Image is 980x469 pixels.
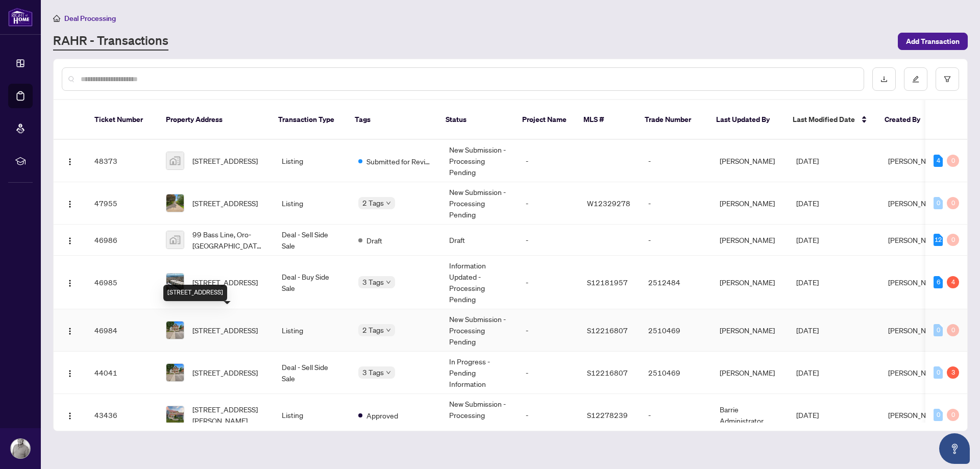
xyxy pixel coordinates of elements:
[712,182,788,225] td: [PERSON_NAME]
[166,406,184,424] img: thumbnail-img
[587,368,628,377] span: S12216807
[640,182,712,225] td: -
[274,182,350,225] td: Listing
[904,67,927,91] button: edit
[708,100,785,140] th: Last Updated By
[640,352,712,394] td: 2510469
[934,155,943,167] div: 4
[274,256,350,309] td: Deal - Buy Side Sale
[518,256,579,309] td: -
[64,14,116,23] span: Deal Processing
[947,155,959,167] div: 0
[53,32,168,51] a: RAHR - Transactions
[86,225,158,256] td: 46986
[947,409,959,421] div: 0
[888,326,943,335] span: [PERSON_NAME]
[636,100,708,140] th: Trade Number
[166,152,184,169] img: thumbnail-img
[906,33,960,50] span: Add Transaction
[796,235,819,244] span: [DATE]
[366,156,433,167] span: Submitted for Review
[66,279,74,287] img: Logo
[158,100,270,140] th: Property Address
[888,199,943,208] span: [PERSON_NAME]
[274,225,350,256] td: Deal - Sell Side Sale
[441,309,518,352] td: New Submission - Processing Pending
[934,197,943,209] div: 0
[11,439,30,458] img: Profile Icon
[441,352,518,394] td: In Progress - Pending Information
[386,280,391,285] span: down
[362,197,384,209] span: 2 Tags
[192,404,265,426] span: [STREET_ADDRESS][PERSON_NAME]
[166,322,184,339] img: thumbnail-img
[947,234,959,246] div: 0
[712,394,788,436] td: Barrie Administrator
[66,369,74,378] img: Logo
[274,140,350,182] td: Listing
[888,278,943,287] span: [PERSON_NAME]
[366,235,382,246] span: Draft
[86,256,158,309] td: 46985
[192,198,258,209] span: [STREET_ADDRESS]
[441,140,518,182] td: New Submission - Processing Pending
[66,200,74,208] img: Logo
[712,225,788,256] td: [PERSON_NAME]
[270,100,347,140] th: Transaction Type
[796,410,819,419] span: [DATE]
[192,277,258,288] span: [STREET_ADDRESS]
[947,197,959,209] div: 0
[386,328,391,333] span: down
[796,278,819,287] span: [DATE]
[947,324,959,336] div: 0
[86,352,158,394] td: 44041
[947,276,959,288] div: 4
[192,155,258,166] span: [STREET_ADDRESS]
[66,158,74,166] img: Logo
[86,182,158,225] td: 47955
[386,370,391,375] span: down
[936,67,959,91] button: filter
[518,225,579,256] td: -
[888,156,943,165] span: [PERSON_NAME]
[934,234,943,246] div: 12
[362,324,384,336] span: 2 Tags
[587,199,630,208] span: W12329278
[912,76,919,83] span: edit
[640,309,712,352] td: 2510469
[712,140,788,182] td: [PERSON_NAME]
[441,225,518,256] td: Draft
[640,256,712,309] td: 2512484
[192,325,258,336] span: [STREET_ADDRESS]
[66,237,74,245] img: Logo
[192,229,265,251] span: 99 Bass Line, Oro-[GEOGRAPHIC_DATA], [GEOGRAPHIC_DATA], [GEOGRAPHIC_DATA]
[575,100,636,140] th: MLS #
[274,352,350,394] td: Deal - Sell Side Sale
[62,153,78,169] button: Logo
[163,285,227,301] div: [STREET_ADDRESS]
[347,100,437,140] th: Tags
[62,364,78,381] button: Logo
[796,156,819,165] span: [DATE]
[362,276,384,288] span: 3 Tags
[66,327,74,335] img: Logo
[587,278,628,287] span: S12181957
[640,225,712,256] td: -
[640,394,712,436] td: -
[274,309,350,352] td: Listing
[712,256,788,309] td: [PERSON_NAME]
[86,309,158,352] td: 46984
[66,412,74,420] img: Logo
[898,33,968,50] button: Add Transaction
[86,394,158,436] td: 43436
[796,368,819,377] span: [DATE]
[944,76,951,83] span: filter
[86,100,158,140] th: Ticket Number
[518,352,579,394] td: -
[166,364,184,381] img: thumbnail-img
[934,366,943,379] div: 0
[53,15,60,22] span: home
[939,433,970,464] button: Open asap
[640,140,712,182] td: -
[876,100,938,140] th: Created By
